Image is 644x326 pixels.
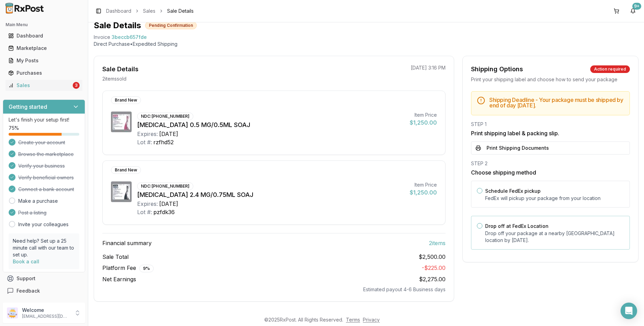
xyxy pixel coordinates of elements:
[111,181,132,202] img: Wegovy 2.4 MG/0.75ML SOAJ
[471,64,523,74] div: Shipping Options
[22,314,70,319] p: [EMAIL_ADDRESS][DOMAIN_NAME]
[8,70,80,76] div: Purchases
[159,200,178,208] div: [DATE]
[102,239,152,247] span: Financial summary
[3,3,47,14] img: RxPost Logo
[489,97,624,108] h5: Shipping Deadline - Your package must be shipped by end of day [DATE] .
[410,181,437,188] div: Item Price
[627,6,638,17] button: 9+
[471,168,630,177] h3: Choose shipping method
[3,55,85,66] button: My Posts
[159,130,178,138] div: [DATE]
[137,200,158,208] div: Expires:
[8,57,80,64] div: My Posts
[153,138,174,146] div: rzfhd52
[137,138,152,146] div: Lot #:
[18,209,47,216] span: Post a listing
[632,3,641,10] div: 9+
[485,188,541,194] label: Schedule FedEx pickup
[9,125,19,132] span: 75 %
[8,45,80,52] div: Marketplace
[137,113,193,120] div: NDC: [PHONE_NUMBER]
[410,188,437,197] div: $1,250.00
[621,303,637,319] div: Open Intercom Messenger
[18,139,65,146] span: Create your account
[22,307,70,314] p: Welcome
[6,22,82,28] h2: Main Menu
[590,65,630,73] div: Action required
[137,130,158,138] div: Expires:
[111,166,141,174] div: Brand New
[102,275,136,283] span: Net Earnings
[419,276,446,283] span: $2,275.00
[111,96,141,104] div: Brand New
[18,174,74,181] span: Verify beneficial owners
[145,22,197,29] div: Pending Confirmation
[94,34,110,41] div: Invoice
[137,182,193,190] div: NDC: [PHONE_NUMBER]
[3,272,85,285] button: Support
[73,82,80,89] div: 3
[143,8,155,14] a: Sales
[167,8,194,14] span: Sale Details
[471,76,630,83] div: Print your shipping label and choose how to send your package
[471,141,630,155] button: Print Shipping Documents
[3,80,85,91] button: Sales3
[6,79,82,92] a: Sales3
[94,41,638,48] p: Direct Purchase • Expedited Shipping
[6,42,82,54] a: Marketplace
[3,30,85,41] button: Dashboard
[9,103,47,111] h3: Getting started
[471,121,630,128] div: STEP 1
[18,162,65,169] span: Verify your business
[94,20,141,31] h1: Sale Details
[8,82,71,89] div: Sales
[18,151,74,158] span: Browse the marketplace
[13,238,75,258] p: Need help? Set up a 25 minute call with our team to set up.
[137,208,152,216] div: Lot #:
[112,34,147,41] span: 3beccb657fde
[7,307,18,318] img: User avatar
[9,116,79,123] p: Let's finish your setup first!
[363,317,380,323] a: Privacy
[485,195,624,202] p: FedEx will pickup your package from your location
[6,54,82,67] a: My Posts
[102,286,446,293] div: Estimated payout 4-6 Business days
[137,190,404,200] div: [MEDICAL_DATA] 2.4 MG/0.75ML SOAJ
[6,30,82,42] a: Dashboard
[3,285,85,297] button: Feedback
[8,32,80,39] div: Dashboard
[18,198,58,204] a: Make a purchase
[102,253,129,261] span: Sale Total
[3,67,85,78] button: Purchases
[410,118,437,127] div: $1,250.00
[18,221,69,228] a: Invite your colleagues
[102,64,139,74] div: Sale Details
[419,253,446,261] span: $2,500.00
[471,160,630,167] div: STEP 2
[18,186,74,193] span: Connect a bank account
[102,75,126,82] p: 2 item s sold
[153,208,175,216] div: pzfdk36
[102,264,154,272] span: Platform Fee
[3,43,85,54] button: Marketplace
[6,67,82,79] a: Purchases
[13,259,39,264] a: Book a call
[111,112,132,132] img: Wegovy 0.5 MG/0.5ML SOAJ
[485,230,624,244] p: Drop off your package at a nearby [GEOGRAPHIC_DATA] location by [DATE] .
[429,239,446,247] span: 2 item s
[106,8,194,14] nav: breadcrumb
[411,64,446,71] p: [DATE] 3:16 PM
[137,120,404,130] div: [MEDICAL_DATA] 0.5 MG/0.5ML SOAJ
[139,265,154,272] div: 9 %
[485,223,549,229] label: Drop off at FedEx Location
[422,264,446,271] span: - $225.00
[410,112,437,118] div: Item Price
[106,8,131,14] a: Dashboard
[346,317,360,323] a: Terms
[17,287,40,294] span: Feedback
[471,129,630,137] h3: Print shipping label & packing slip.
